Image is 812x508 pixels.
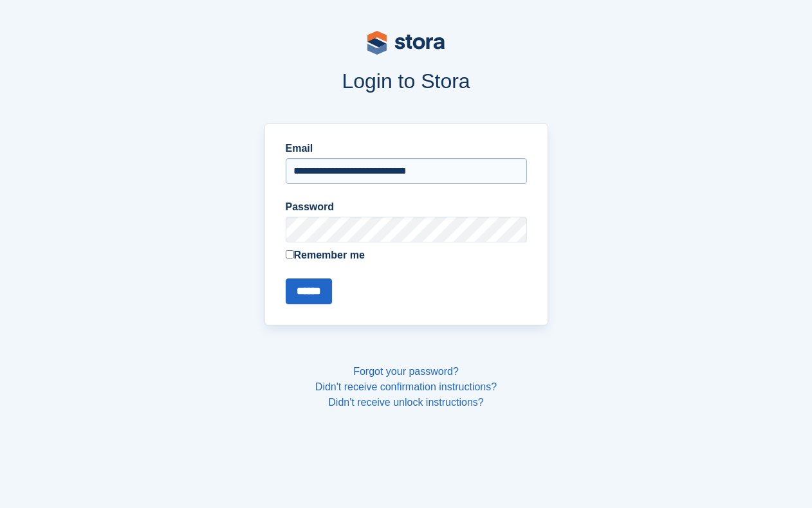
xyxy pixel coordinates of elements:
label: Password [286,199,527,215]
a: Didn't receive unlock instructions? [328,397,483,408]
label: Email [286,141,527,156]
h1: Login to Stora [55,69,757,93]
a: Forgot your password? [353,366,459,377]
img: stora-logo-53a41332b3708ae10de48c4981b4e9114cc0af31d8433b30ea865607fb682f29.svg [367,31,445,55]
input: Remember me [286,250,294,259]
a: Didn't receive confirmation instructions? [315,381,497,392]
label: Remember me [286,248,527,263]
